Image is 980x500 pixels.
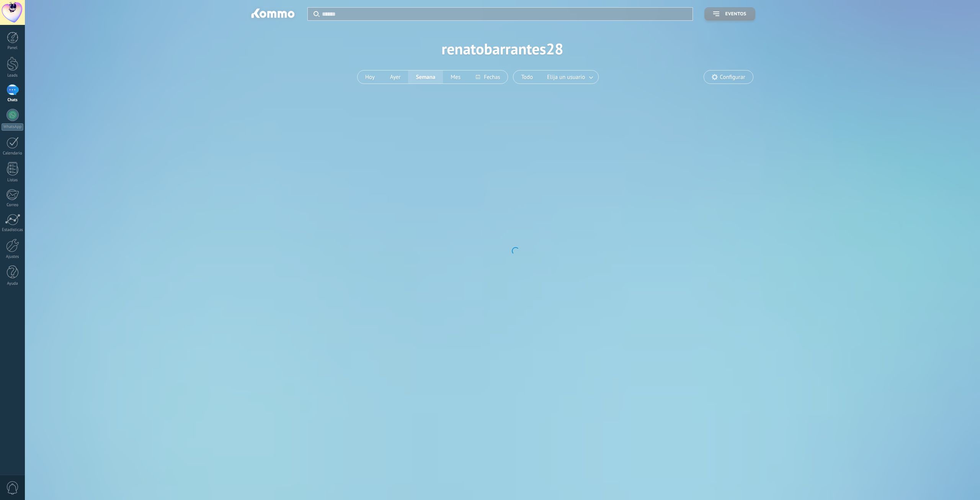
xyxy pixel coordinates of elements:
div: Ayuda [2,281,24,286]
div: Chats [2,98,24,103]
div: Panel [2,46,24,51]
div: WhatsApp [2,123,23,131]
div: Calendario [2,151,24,156]
div: Estadísticas [2,228,24,233]
div: Listas [2,178,24,183]
div: Leads [2,73,24,78]
div: Ajustes [2,254,24,259]
div: Correo [2,203,24,208]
